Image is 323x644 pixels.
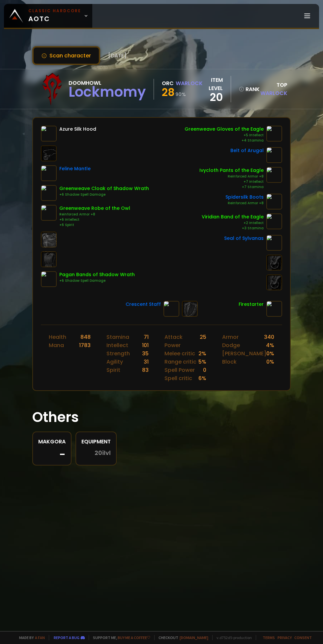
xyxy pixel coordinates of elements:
div: Feline Mantle [59,165,91,172]
div: +4 Stamina [185,138,264,143]
div: 6 % [198,374,206,382]
img: item-9771 [266,126,282,142]
a: Equipment20ilvl [75,432,117,466]
div: Mana [49,341,64,349]
div: 5 % [198,358,206,366]
div: +5 Intellect [185,133,264,138]
div: Doomhowl [69,79,146,87]
img: item-6505 [163,301,179,317]
div: Block [222,358,237,366]
span: v. d752d5 - production [212,635,252,640]
div: Strength [106,349,130,358]
div: Greenweave Robe of the Owl [59,205,130,212]
div: - [38,450,66,460]
div: +6 Shadow Spell Damage [59,192,149,197]
span: 20 ilvl [95,450,111,456]
div: Seal of Sylvanas [224,235,264,242]
div: 20 [203,92,223,102]
div: +3 Stamina [202,226,264,231]
div: +6 Shadow Spell Damage [59,278,135,283]
div: Reinforced Armor +8 [199,174,264,179]
div: Ivycloth Pants of the Eagle [199,167,264,174]
img: item-9770 [41,185,57,201]
img: item-14160 [41,271,57,287]
a: Privacy [278,635,292,640]
div: Spirit [106,366,120,374]
img: item-11982 [266,213,282,229]
h1: Others [32,407,291,428]
div: Top [258,81,287,97]
div: Spidersilk Boots [225,194,264,201]
span: Support me, [89,635,150,640]
div: Range critic [164,358,196,366]
img: item-8184 [266,301,282,317]
button: Scan character [32,46,100,65]
div: +6 Spirit [59,222,130,228]
div: [PERSON_NAME] [222,349,266,358]
div: Greenweave Cloak of Shadow Wrath [59,185,149,192]
div: 0 [203,366,206,374]
div: Lockmomy [69,87,146,97]
img: item-9773 [41,205,57,221]
div: Stamina [106,333,129,341]
div: Agility [106,358,123,366]
div: Melee critic [164,349,195,358]
a: Terms [263,635,275,640]
div: 0 % [266,349,274,358]
div: Belt of Arugal [230,147,264,154]
div: Equipment [81,437,111,446]
img: item-6392 [266,147,282,163]
span: Warlock [260,89,287,97]
div: 101 [142,341,149,349]
div: 83 [142,366,149,374]
div: 848 [80,333,91,341]
div: Orc [162,79,174,87]
div: Greenweave Gloves of the Eagle [185,126,264,133]
div: +7 Stamina [199,184,264,190]
a: a fan [35,635,45,640]
div: rank [239,85,254,93]
small: Classic Hardcore [28,8,81,14]
div: Spell Power [164,366,195,374]
div: 2 % [198,349,206,358]
span: Made by [15,635,45,640]
img: item-4320 [266,194,282,209]
div: Reinforced Armor +8 [225,201,264,206]
div: Crescent Staff [126,301,161,308]
div: +7 Intellect [199,179,264,184]
a: Buy me a coffee [118,635,150,640]
a: [DOMAIN_NAME] [180,635,208,640]
div: 1783 [79,341,91,349]
div: 0 % [266,358,274,366]
div: Attack Power [164,333,200,349]
small: 90 % [175,91,186,98]
span: AOTC [28,8,81,24]
div: Intellect [106,341,128,349]
div: Reinforced Armor +8 [59,212,130,217]
a: Classic HardcoreAOTC [4,4,92,28]
div: Spell critic [164,374,192,382]
div: 71 [144,333,149,341]
span: [DATE] [108,51,127,60]
div: Warlock [176,79,203,87]
img: item-9797 [266,167,282,183]
span: Checkout [154,635,208,640]
div: Health [49,333,66,341]
div: 25 [200,333,206,349]
img: item-7048 [41,126,57,142]
div: Firestarter [239,301,264,308]
div: 340 [264,333,274,341]
div: Dodge [222,341,240,349]
div: 31 [144,358,149,366]
a: Report a bug [54,635,79,640]
div: 4 % [266,341,274,349]
div: 35 [142,349,149,358]
div: +6 Intellect [59,217,130,222]
span: 28 [162,85,175,100]
div: Viridian Band of the Eagle [202,213,264,220]
img: item-6414 [266,235,282,251]
div: Pagan Bands of Shadow Wrath [59,271,135,278]
div: item level [203,76,223,92]
div: Armor [222,333,239,341]
div: +2 Intellect [202,220,264,226]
